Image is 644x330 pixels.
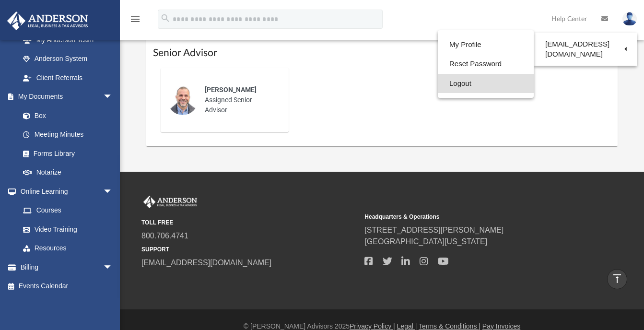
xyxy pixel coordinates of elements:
[397,322,417,330] a: Legal |
[103,182,122,201] span: arrow_drop_down
[4,12,91,30] img: Anderson Advisors Platinum Portal
[103,87,122,107] span: arrow_drop_down
[13,49,122,69] a: Anderson System
[13,239,122,258] a: Resources
[153,46,611,60] h1: Senior Advisor
[13,68,122,87] a: Client Referrals
[13,163,122,182] a: Notarize
[7,87,122,106] a: My Documentsarrow_drop_down
[482,322,520,330] a: Pay Invoices
[13,144,117,163] a: Forms Library
[160,13,171,24] i: search
[141,232,188,240] a: 800.706.4741
[13,220,117,239] a: Video Training
[141,245,358,254] small: SUPPORT
[167,84,198,115] img: thumbnail
[607,269,627,289] a: vertical_align_top
[141,218,358,227] small: TOLL FREE
[198,78,282,122] div: Assigned Senior Advisor
[419,322,480,330] a: Terms & Conditions |
[611,273,623,284] i: vertical_align_top
[350,322,395,330] a: Privacy Policy |
[13,125,122,144] a: Meeting Minutes
[622,12,637,26] img: User Pic
[205,86,257,94] span: [PERSON_NAME]
[141,259,271,267] a: [EMAIL_ADDRESS][DOMAIN_NAME]
[7,277,127,296] a: Events Calendar
[7,182,122,201] a: Online Learningarrow_drop_down
[7,258,127,277] a: Billingarrow_drop_down
[13,106,117,125] a: Box
[129,18,141,25] a: menu
[438,54,534,74] a: Reset Password
[438,74,534,94] a: Logout
[364,237,487,246] a: [GEOGRAPHIC_DATA][US_STATE]
[103,258,122,277] span: arrow_drop_down
[438,35,534,55] a: My Profile
[364,212,581,221] small: Headquarters & Operations
[13,201,122,220] a: Courses
[141,196,199,208] img: Anderson Advisors Platinum Portal
[364,226,503,234] a: [STREET_ADDRESS][PERSON_NAME]
[129,13,141,25] i: menu
[534,35,637,63] a: [EMAIL_ADDRESS][DOMAIN_NAME]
